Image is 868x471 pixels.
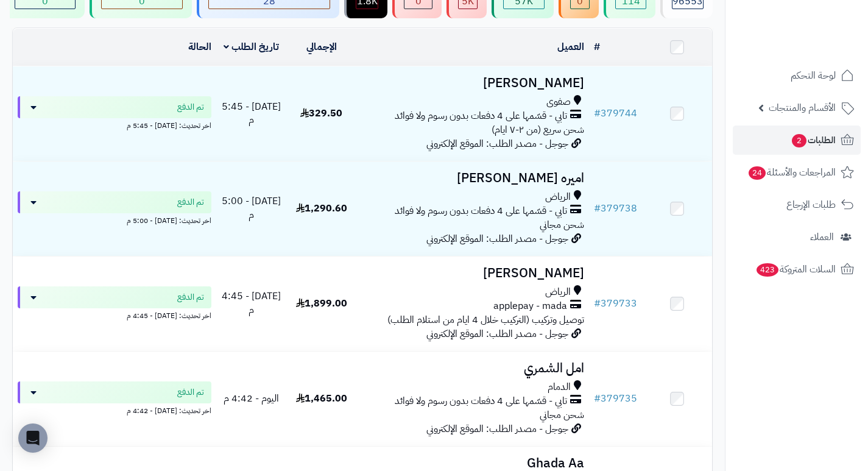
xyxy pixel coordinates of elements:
[426,327,568,341] span: جوجل - مصدر الطلب: الموقع الإلكتروني
[426,136,568,151] span: جوجل - مصدر الطلب: الموقع الإلكتروني
[395,204,567,218] span: تابي - قسّمها على 4 دفعات بدون رسوم ولا فوائد
[594,106,601,121] span: #
[177,101,204,113] span: تم الدفع
[786,196,836,213] span: طلبات الإرجاع
[188,40,211,54] a: الحالة
[300,106,342,121] span: 329.50
[426,422,568,436] span: جوجل - مصدر الطلب: الموقع الإلكتروني
[296,296,347,311] span: 1,899.00
[733,190,861,219] a: طلبات الإرجاع
[769,99,836,116] span: الأقسام والمنتجات
[810,228,834,246] span: العملاء
[18,423,48,453] div: Open Intercom Messenger
[177,196,204,208] span: تم الدفع
[395,394,567,408] span: تابي - قسّمها على 4 دفعات بدون رسوم ولا فوائد
[306,40,337,54] a: الإجمالي
[361,171,584,185] h3: اميره [PERSON_NAME]
[755,261,836,278] span: السلات المتروكة
[545,285,571,299] span: الرياض
[733,222,861,252] a: العملاء
[594,201,601,216] span: #
[492,122,584,137] span: شحن سريع (من ٢-٧ ايام)
[749,166,766,180] span: 24
[222,194,281,222] span: [DATE] - 5:00 م
[18,308,211,321] div: اخر تحديث: [DATE] - 4:45 م
[177,291,204,303] span: تم الدفع
[361,361,584,375] h3: امل الشمري
[557,40,584,54] a: العميل
[594,391,601,406] span: #
[546,95,571,109] span: صفوى
[791,67,836,84] span: لوحة التحكم
[594,296,601,311] span: #
[785,31,856,57] img: logo-2.png
[296,201,347,216] span: 1,290.60
[747,164,836,181] span: المراجعات والأسئلة
[18,213,211,226] div: اخر تحديث: [DATE] - 5:00 م
[540,218,584,232] span: شحن مجاني
[426,232,568,246] span: جوجل - مصدر الطلب: الموقع الإلكتروني
[545,190,571,204] span: الرياض
[733,158,861,187] a: المراجعات والأسئلة24
[361,76,584,90] h3: [PERSON_NAME]
[224,391,279,406] span: اليوم - 4:42 م
[493,299,567,313] span: applepay - mada
[733,255,861,284] a: السلات المتروكة423
[361,456,584,470] h3: Ghada Aa
[222,289,281,317] span: [DATE] - 4:45 م
[177,386,204,398] span: تم الدفع
[387,313,584,327] span: توصيل وتركيب (التركيب خلال 4 ايام من استلام الطلب)
[594,40,600,54] a: #
[224,40,279,54] a: تاريخ الطلب
[792,134,806,147] span: 2
[18,118,211,131] div: اخر تحديث: [DATE] - 5:45 م
[594,391,637,406] a: #379735
[594,106,637,121] a: #379744
[594,296,637,311] a: #379733
[757,263,778,277] span: 423
[791,132,836,149] span: الطلبات
[222,99,281,128] span: [DATE] - 5:45 م
[733,61,861,90] a: لوحة التحكم
[361,266,584,280] h3: [PERSON_NAME]
[733,126,861,155] a: الطلبات2
[594,201,637,216] a: #379738
[18,403,211,416] div: اخر تحديث: [DATE] - 4:42 م
[540,408,584,422] span: شحن مجاني
[296,391,347,406] span: 1,465.00
[395,109,567,123] span: تابي - قسّمها على 4 دفعات بدون رسوم ولا فوائد
[548,380,571,394] span: الدمام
